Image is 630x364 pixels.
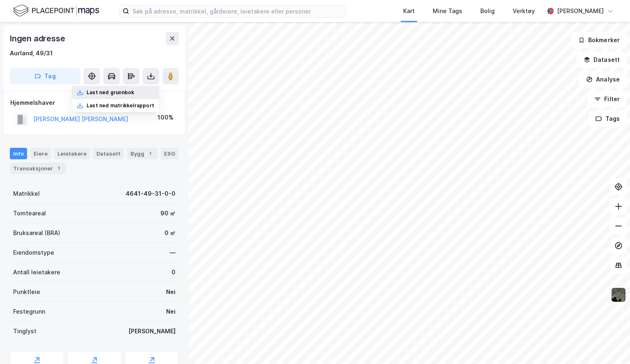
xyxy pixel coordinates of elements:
[587,91,627,107] button: Filter
[166,307,176,317] div: Nei
[13,287,40,297] div: Punktleie
[164,228,176,238] div: 0 ㎡
[171,267,176,277] div: 0
[13,208,46,218] div: Tomteareal
[10,163,66,174] div: Transaksjoner
[127,148,157,159] div: Bygg
[10,98,178,108] div: Hjemmelshaver
[403,6,415,16] div: Kart
[128,326,176,336] div: [PERSON_NAME]
[93,148,124,159] div: Datasett
[161,148,178,159] div: ESG
[571,32,627,48] button: Bokmerker
[10,68,80,84] button: Tag
[10,148,27,159] div: Info
[579,71,627,88] button: Analyse
[480,6,495,16] div: Bolig
[433,6,462,16] div: Mine Tags
[513,6,535,16] div: Verktøy
[13,267,60,277] div: Antall leietakere
[87,102,154,109] div: Last ned matrikkelrapport
[577,52,627,68] button: Datasett
[157,113,173,122] div: 100%
[13,326,37,336] div: Tinglyst
[13,248,54,258] div: Eiendomstype
[611,287,626,303] img: 9k=
[55,164,63,172] div: 1
[160,208,176,218] div: 90 ㎡
[126,189,176,199] div: 4641-49-31-0-0
[129,5,345,17] input: Søk på adresse, matrikkel, gårdeiere, leietakere eller personer
[557,6,604,16] div: [PERSON_NAME]
[166,287,176,297] div: Nei
[146,149,154,158] div: 1
[13,189,40,199] div: Matrikkel
[13,228,60,238] div: Bruksareal (BRA)
[589,325,630,364] div: Kontrollprogram for chat
[10,32,66,45] div: Ingen adresse
[30,148,51,159] div: Eiere
[54,148,90,159] div: Leietakere
[13,307,45,317] div: Festegrunn
[589,111,627,127] button: Tags
[589,325,630,364] iframe: Chat Widget
[10,48,53,58] div: Aurland, 49/31
[13,4,99,18] img: logo.f888ab2527a4732fd821a326f86c7f29.svg
[170,248,176,258] div: —
[87,89,134,96] div: Last ned grunnbok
